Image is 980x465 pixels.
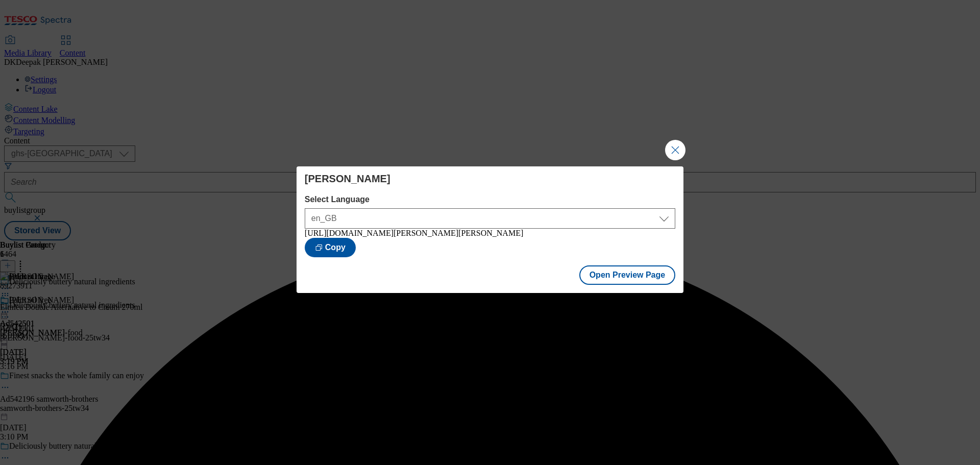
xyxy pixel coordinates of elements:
[297,166,683,293] div: Modal
[305,195,675,204] label: Select Language
[305,173,675,185] h4: [PERSON_NAME]
[579,265,676,285] button: Open Preview Page
[305,229,675,238] div: [URL][DOMAIN_NAME][PERSON_NAME][PERSON_NAME]
[305,238,356,257] button: Copy
[665,140,685,160] button: Close Modal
